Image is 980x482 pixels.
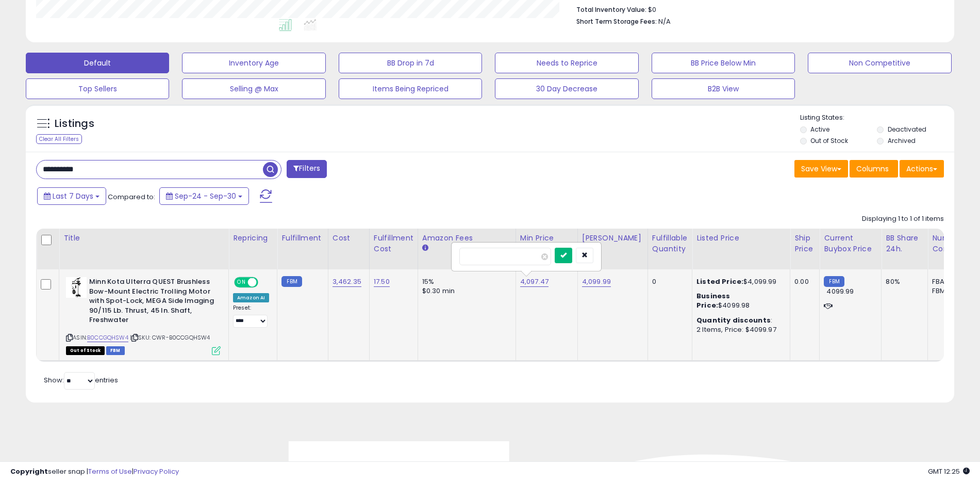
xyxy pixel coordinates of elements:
span: N/A [658,17,671,26]
div: Displaying 1 to 1 of 1 items [862,214,944,224]
div: $4099.98 [696,292,782,310]
div: : [696,316,782,325]
label: Active [810,125,829,134]
span: 4099.99 [826,286,854,296]
div: Fulfillable Quantity [652,233,688,254]
label: Out of Stock [810,136,848,145]
div: Fulfillment Cost [374,233,413,254]
span: | SKU: CWR-B0CCGQHSW4 [130,333,210,342]
b: Quantity discounts [696,315,771,325]
div: Repricing [233,233,273,244]
button: Inventory Age [182,53,325,73]
span: ON [235,278,248,287]
div: 0 [652,277,684,286]
label: Deactivated [888,125,926,134]
img: 41WFJQiryGL._SL40_.jpg [66,277,87,298]
span: Last 7 Days [53,191,93,201]
span: FBM [106,346,125,355]
div: 80% [886,277,920,286]
button: Needs to Reprice [495,53,638,73]
span: OFF [257,278,273,287]
button: Actions [900,160,944,178]
b: Business Price: [696,291,730,310]
span: Compared to: [108,192,155,202]
h5: Listings [55,117,94,131]
button: Sep-24 - Sep-30 [159,187,249,205]
div: Amazon AI [233,293,269,302]
button: BB Drop in 7d [339,53,482,73]
button: Columns [850,160,898,178]
a: 4,097.47 [520,277,549,287]
button: Top Sellers [26,78,169,99]
div: FBM: 17 [932,286,966,296]
div: Amazon Fees [422,233,511,244]
div: $0.30 min [422,286,508,296]
div: Num of Comp. [932,233,970,254]
div: Current Buybox Price [824,233,877,254]
span: Sep-24 - Sep-30 [175,191,236,201]
div: Ship Price [794,233,815,254]
small: Amazon Fees. [422,244,428,253]
a: 17.50 [374,277,390,287]
a: 4,099.99 [582,277,611,287]
div: Cost [333,233,365,244]
span: All listings that are currently out of stock and unavailable for purchase on Amazon [66,346,105,355]
div: 0.00 [794,277,811,286]
small: FBM [824,276,844,287]
button: BB Price Below Min [652,53,795,73]
b: Minn Kota Ulterra QUEST Brushless Bow-Mount Electric Trolling Motor with Spot-Lock, MEGA Side Ima... [89,277,214,328]
div: 15% [422,277,508,286]
button: Items Being Repriced [339,78,482,99]
div: Title [63,233,224,244]
button: Non Competitive [808,53,951,73]
div: Clear All Filters [36,134,82,144]
div: Listed Price [696,233,786,244]
div: BB Share 24h. [886,233,923,254]
b: Listed Price: [696,277,743,286]
small: FBM [281,276,302,287]
div: ASIN: [66,277,221,354]
div: Preset: [233,304,269,328]
li: $0 [576,3,936,15]
button: 30 Day Decrease [495,78,638,99]
p: Listing States: [800,113,954,123]
button: Last 7 Days [37,187,106,205]
button: Save View [794,160,848,178]
button: Selling @ Max [182,78,325,99]
b: Total Inventory Value: [576,5,646,14]
span: Show: entries [44,375,118,385]
span: Columns [856,164,889,174]
div: [PERSON_NAME] [582,233,643,244]
a: B0CCGQHSW4 [87,333,128,342]
b: Short Term Storage Fees: [576,17,657,26]
a: 3,462.35 [333,277,361,287]
div: Fulfillment [281,233,323,244]
button: B2B View [652,78,795,99]
button: Filters [287,160,327,178]
div: 2 Items, Price: $4099.97 [696,325,782,334]
label: Archived [888,136,916,145]
div: Min Price [520,233,573,244]
div: FBA: 0 [932,277,966,286]
div: $4,099.99 [696,277,782,286]
button: Default [26,53,169,73]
